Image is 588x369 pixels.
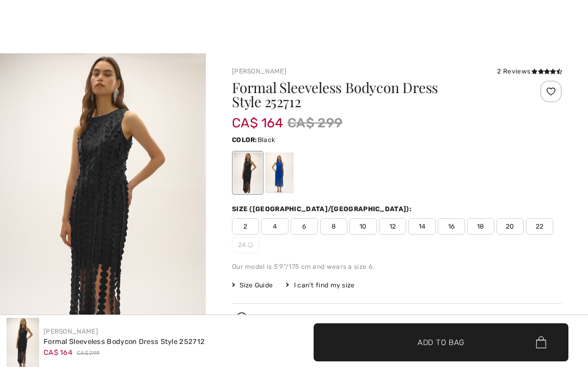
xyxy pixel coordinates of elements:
[287,113,342,133] span: CA$ 299
[379,218,406,235] span: 12
[77,349,100,358] span: CA$ 299
[232,67,286,75] a: [PERSON_NAME]
[467,218,494,235] span: 18
[234,152,262,193] div: Black
[232,218,259,235] span: 2
[44,348,72,356] span: CA$ 164
[44,336,205,347] div: Formal Sleeveless Bodycon Dress Style 252712
[418,336,464,348] span: Add to Bag
[314,323,568,361] button: Add to Bag
[232,204,414,214] div: Size ([GEOGRAPHIC_DATA]/[GEOGRAPHIC_DATA]):
[408,218,436,235] span: 14
[248,242,253,248] img: ring-m.svg
[320,218,347,235] span: 8
[526,218,553,235] span: 22
[236,312,247,323] img: Watch the replay
[232,81,507,109] h1: Formal Sleeveless Bodycon Dress Style 252712
[265,152,293,193] div: Royal Sapphire 163
[44,328,98,335] a: [PERSON_NAME]
[261,218,289,235] span: 4
[232,104,283,131] span: CA$ 164
[286,280,354,290] div: I can't find my size
[232,136,258,144] span: Color:
[363,313,421,321] strong: Watch the replay
[497,66,562,76] div: 2 Reviews
[232,237,259,253] span: 24
[232,280,273,290] span: Size Guide
[232,262,562,272] div: Our model is 5'9"/175 cm and wears a size 6.
[350,218,377,235] span: 10
[7,318,39,367] img: Formal Sleeveless Bodycon Dress Style 252712
[438,218,465,235] span: 16
[497,218,524,235] span: 20
[291,218,318,235] span: 6
[258,136,275,144] span: Black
